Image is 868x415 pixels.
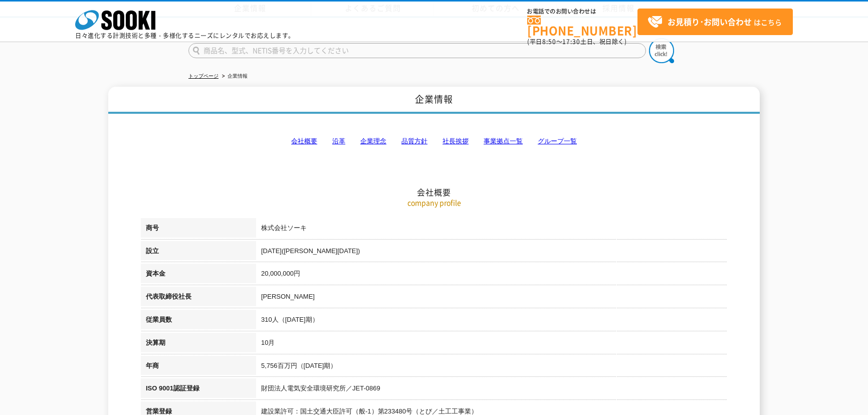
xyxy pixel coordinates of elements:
[538,137,577,145] a: グループ一覧
[141,264,256,287] th: 資本金
[256,287,727,310] td: [PERSON_NAME]
[220,71,248,82] li: 企業情報
[141,197,727,208] p: company profile
[141,310,256,333] th: 従業員数
[332,137,345,145] a: 沿革
[141,356,256,379] th: 年商
[256,333,727,356] td: 10月
[75,33,295,39] p: 日々進化する計測技術と多種・多様化するニーズにレンタルでお応えします。
[188,73,219,79] a: トップページ
[542,37,556,46] span: 8:50
[141,241,256,264] th: 設立
[256,378,727,401] td: 財団法人電気安全環境研究所／JET-0869
[141,87,727,197] h2: 会社概要
[291,137,317,145] a: 会社概要
[256,241,727,264] td: [DATE]([PERSON_NAME][DATE])
[141,287,256,310] th: 代表取締役社長
[141,333,256,356] th: 決算期
[256,356,727,379] td: 5,756百万円（[DATE]期）
[188,43,646,58] input: 商品名、型式、NETIS番号を入力してください
[527,16,637,36] a: [PHONE_NUMBER]
[562,37,580,46] span: 17:30
[141,378,256,401] th: ISO 9001認証登録
[360,137,386,145] a: 企業理念
[256,218,727,241] td: 株式会社ソーキ
[141,218,256,241] th: 商号
[647,15,782,30] span: はこちら
[256,264,727,287] td: 20,000,000円
[637,9,793,35] a: お見積り･お問い合わせはこちら
[649,38,674,63] img: btn_search.png
[256,310,727,333] td: 310人（[DATE]期）
[668,16,752,28] strong: お見積り･お問い合わせ
[443,137,469,145] a: 社長挨拶
[484,137,523,145] a: 事業拠点一覧
[527,9,637,15] span: お電話でのお問い合わせは
[401,137,427,145] a: 品質方針
[527,37,626,46] span: (平日 ～ 土日、祝日除く)
[108,87,760,114] h1: 企業情報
